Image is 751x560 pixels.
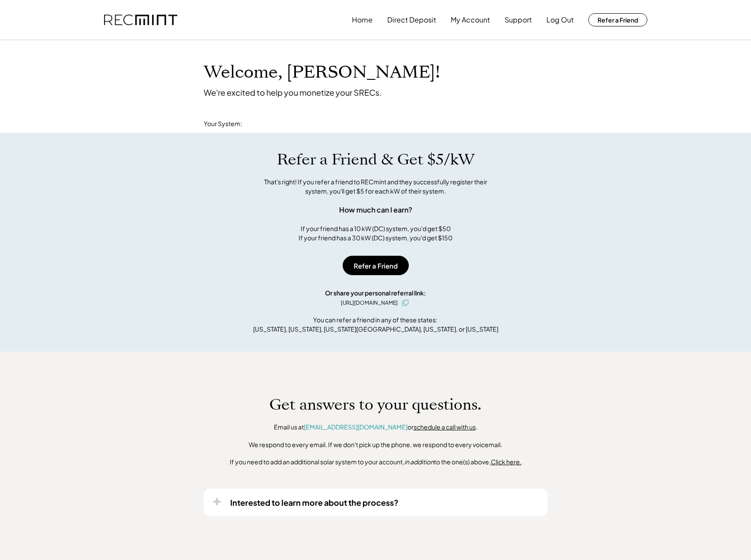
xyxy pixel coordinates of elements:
div: Interested to learn more about the process? [230,497,399,508]
div: You can refer a friend in any of these states: [US_STATE], [US_STATE], [US_STATE][GEOGRAPHIC_DATA... [253,315,498,334]
div: If you need to add an additional solar system to your account, to the one(s) above, [230,458,522,467]
div: Or share your personal referral link: [325,288,426,298]
div: We respond to every email. If we don't pick up the phone, we respond to every voicemail. [249,441,502,449]
em: in addition [404,458,434,466]
button: My Account [451,11,490,29]
div: How much can I earn? [339,205,412,215]
button: click to copy [400,298,411,308]
button: Direct Deposit [387,11,436,29]
button: Log Out [546,11,574,29]
div: Email us at or . [274,423,478,432]
button: Home [352,11,373,29]
div: That's right! If you refer a friend to RECmint and they successfully register their system, you'l... [254,177,497,196]
h1: Welcome, [PERSON_NAME]! [204,62,440,83]
button: Refer a Friend [588,13,647,26]
a: [EMAIL_ADDRESS][DOMAIN_NAME] [304,423,407,431]
div: Your System: [204,119,242,128]
u: Click here. [491,458,522,466]
button: Support [504,11,532,29]
div: We're excited to help you monetize your SRECs. [204,87,381,97]
button: Refer a Friend [343,256,409,275]
div: If your friend has a 10 kW (DC) system, you'd get $50 If your friend has a 30 kW (DC) system, you... [299,224,452,243]
a: schedule a call with us [414,423,476,431]
div: [URL][DOMAIN_NAME] [341,299,398,307]
img: recmint-logotype%403x.png [104,15,177,26]
h1: Get answers to your questions. [269,396,482,414]
h1: Refer a Friend & Get $5/kW [277,150,475,169]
